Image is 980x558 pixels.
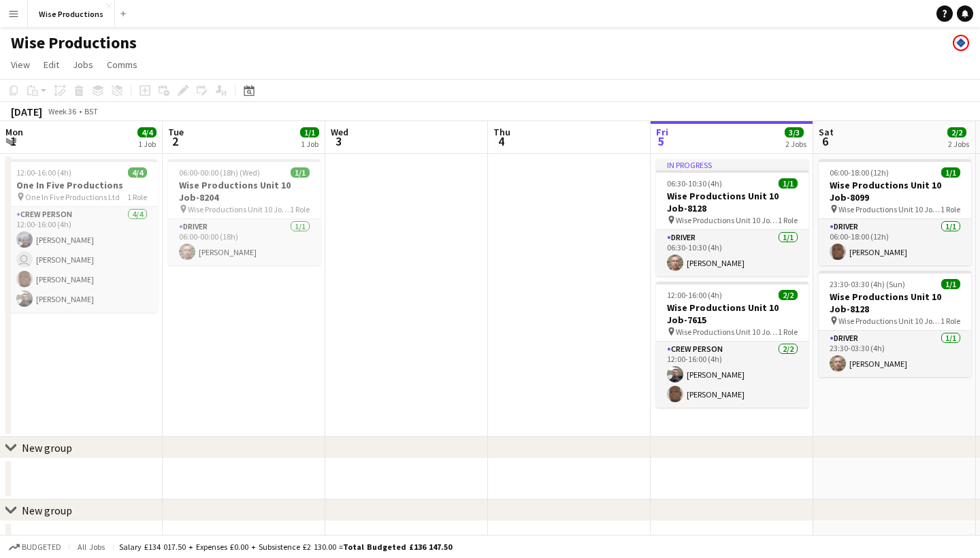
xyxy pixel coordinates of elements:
span: 4/4 [128,167,147,178]
span: One In Five Productions Ltd [25,192,120,202]
h3: Wise Productions Unit 10 Job-7615 [656,301,808,326]
span: 2/2 [947,127,966,137]
span: 1 Role [127,192,147,202]
span: 06:00-18:00 (12h) [830,167,889,178]
h1: Wise Productions [11,33,137,53]
span: Wise Productions Unit 10 Job-8128 [676,215,778,225]
span: 06:30-10:30 (4h) [667,178,722,188]
span: Wise Productions Unit 10 Job-8204 [188,204,290,214]
div: [DATE] [11,105,42,118]
span: 1 Role [290,204,310,214]
div: In progress [656,159,808,170]
h3: Wise Productions Unit 10 Job-8099 [819,179,971,203]
span: 12:00-16:00 (4h) [667,290,722,300]
span: 1 Role [778,327,798,337]
app-job-card: 06:00-18:00 (12h)1/1Wise Productions Unit 10 Job-8099 Wise Productions Unit 10 Job-80991 RoleDriv... [819,159,971,265]
span: Thu [493,126,510,138]
div: BST [84,106,98,116]
span: 1 Role [941,204,960,214]
span: 1/1 [779,178,798,188]
app-job-card: 12:00-16:00 (4h)2/2Wise Productions Unit 10 Job-7615 Wise Productions Unit 10 Job-76151 RoleCrew ... [656,282,808,408]
span: 5 [654,133,668,149]
span: Wise Productions Unit 10 Job-7615 [676,327,778,337]
app-user-avatar: Paul Harris [953,35,969,51]
div: 2 Jobs [948,139,969,149]
span: Tue [168,126,184,138]
app-card-role: Driver1/106:00-18:00 (12h)[PERSON_NAME] [819,219,971,265]
span: Sat [819,126,834,138]
span: 3 [329,133,348,149]
span: 1 [3,133,23,149]
span: 3/3 [785,127,804,137]
div: 2 Jobs [785,139,806,149]
h3: Wise Productions Unit 10 Job-8128 [656,190,808,214]
a: Edit [38,56,65,73]
app-card-role: Driver1/123:30-03:30 (4h)[PERSON_NAME] [819,331,971,377]
span: View [11,59,30,71]
div: 1 Job [301,139,318,149]
span: All jobs [75,542,108,552]
app-card-role: Crew Person4/412:00-16:00 (4h)[PERSON_NAME] [PERSON_NAME][PERSON_NAME][PERSON_NAME] [5,207,158,312]
h3: One In Five Productions [5,179,158,191]
a: Comms [101,56,143,73]
span: Fri [656,126,668,138]
span: 2/2 [779,290,798,300]
span: Comms [107,59,137,71]
div: New group [22,441,72,455]
app-job-card: 06:00-00:00 (18h) (Wed)1/1Wise Productions Unit 10 Job-8204 Wise Productions Unit 10 Job-82041 Ro... [168,159,321,265]
span: Budgeted [22,542,61,552]
span: Mon [5,126,23,138]
span: Week 36 [45,106,79,116]
span: Wed [331,126,348,138]
app-job-card: 12:00-16:00 (4h)4/4One In Five Productions One In Five Productions Ltd1 RoleCrew Person4/412:00-1... [5,159,158,312]
span: Wise Productions Unit 10 Job-8099 [838,204,941,214]
span: 12:00-16:00 (4h) [16,167,71,178]
span: Edit [44,59,59,71]
app-card-role: Crew Person2/212:00-16:00 (4h)[PERSON_NAME][PERSON_NAME] [656,342,808,408]
app-card-role: Driver1/106:30-10:30 (4h)[PERSON_NAME] [656,230,808,276]
button: Wise Productions [28,1,115,27]
span: 1/1 [941,167,960,178]
span: 2 [166,133,184,149]
span: 6 [817,133,834,149]
span: 1/1 [300,127,319,137]
app-job-card: In progress06:30-10:30 (4h)1/1Wise Productions Unit 10 Job-8128 Wise Productions Unit 10 Job-8128... [656,159,808,276]
span: 4 [491,133,510,149]
span: 23:30-03:30 (4h) (Sun) [830,279,905,289]
span: 1/1 [941,279,960,289]
h3: Wise Productions Unit 10 Job-8128 [819,291,971,315]
span: 1 Role [778,215,798,225]
span: 4/4 [137,127,157,137]
span: Total Budgeted £136 147.50 [343,542,452,552]
app-job-card: 23:30-03:30 (4h) (Sun)1/1Wise Productions Unit 10 Job-8128 Wise Productions Unit 10 Job-81281 Rol... [819,271,971,377]
h3: Wise Productions Unit 10 Job-8204 [168,179,321,203]
div: New group [22,504,72,517]
button: Budgeted [7,540,63,555]
span: 1/1 [291,167,310,178]
span: Wise Productions Unit 10 Job-8128 [838,316,941,326]
div: 1 Job [138,139,156,149]
a: View [5,56,35,73]
span: 06:00-00:00 (18h) (Wed) [179,167,260,178]
a: Jobs [67,56,99,73]
span: 1 Role [941,316,960,326]
app-card-role: Driver1/106:00-00:00 (18h)[PERSON_NAME] [168,219,321,265]
span: Jobs [73,59,93,71]
div: Salary £134 017.50 + Expenses £0.00 + Subsistence £2 130.00 = [119,542,452,552]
